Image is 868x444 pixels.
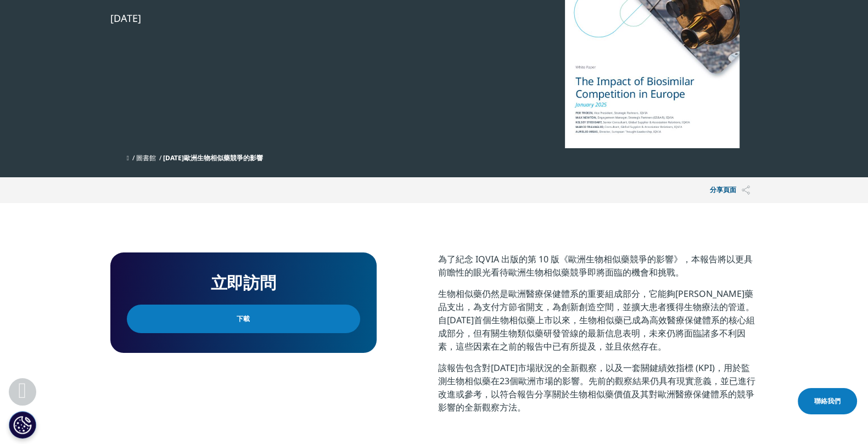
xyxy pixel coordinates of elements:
font: 聯絡我們 [814,396,841,406]
a: 聯絡我們 [798,388,857,414]
button: 分享頁面分享頁面 [702,177,758,203]
font: 為了紀念 IQVIA 出版的第 10 版《歐洲生物相似藥競爭的影響》，本報告將以更具前瞻性的眼光看待歐洲生物相似藥競爭即將面臨的機會和挑戰。 [438,253,753,278]
a: 圖書館 [136,153,156,162]
img: 分享頁面 [742,186,750,195]
font: [DATE]歐洲生物相似藥競爭的影響 [163,153,263,162]
font: 生物相似藥仍然是歐洲醫療保健體系的重要組成部分，它能夠[PERSON_NAME]藥品支出，為支付方節省開支，為創新創造空間，並擴大患者獲得生物療法的管道。自[DATE]首個生物相似藥上市以來，生... [438,288,755,352]
font: 該報告包含對[DATE]市場狀況的全新觀察，以及一套關鍵績效指標 (KPI)，用於監測生物相似藥在23個歐洲市場的影響。先前的觀察結果仍具有現實意義，並已進行改進或參考，以符合報告分享關於生物相... [438,362,755,413]
button: Cookie 设置 [9,411,36,439]
font: 分享頁面 [710,185,736,194]
a: 下載 [127,305,360,333]
font: 下載 [237,314,250,323]
font: [DATE] [110,12,141,25]
font: 立即訪問 [211,271,276,294]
